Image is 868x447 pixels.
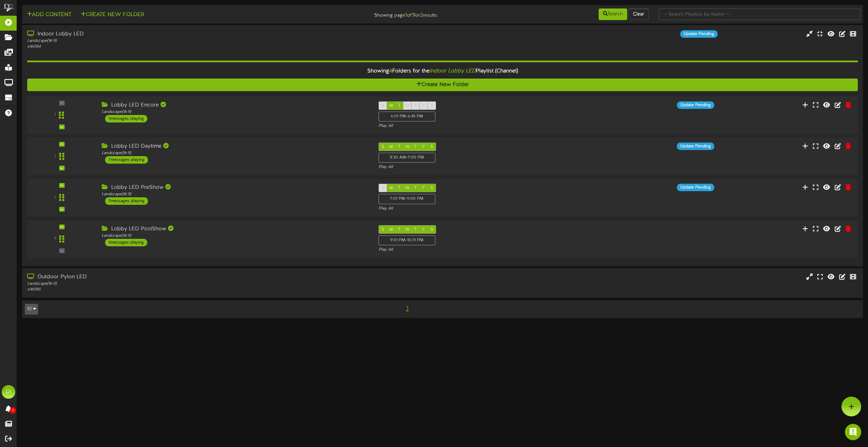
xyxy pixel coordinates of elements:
[405,12,407,18] strong: 1
[379,206,576,212] div: Play All
[629,9,649,20] button: Clear
[398,186,400,191] span: T
[431,103,433,108] span: S
[414,145,417,149] span: T
[102,233,368,239] div: Landscape ( 16:9 )
[102,184,368,192] div: Lobby LED PreShow
[302,8,443,19] div: Showing page of for results
[431,227,433,232] span: S
[677,184,714,191] div: Update Pending
[25,304,38,315] button: 10
[25,11,73,19] button: Add Content
[382,186,384,191] span: S
[105,197,148,205] div: 7 messages playing
[102,150,368,156] div: Landscape ( 16:9 )
[404,305,410,312] span: 1
[105,239,147,246] div: 1 messages playing
[379,194,435,204] div: 7:01 PM - 9:00 PM
[430,68,476,74] i: Indoor Lobby LED
[414,227,417,232] span: T
[102,192,368,197] div: Landscape ( 16:9 )
[102,109,368,115] div: Landscape ( 16:9 )
[27,287,367,293] div: # 16085
[412,12,414,18] strong: 1
[659,9,860,20] input: -- Search Playlists by Name --
[27,79,858,91] button: Create New Folder
[102,225,368,233] div: Lobby LED PostShow
[414,103,417,108] span: T
[389,145,393,149] span: M
[422,227,425,232] span: F
[379,123,576,129] div: Play All
[382,103,384,108] span: S
[422,186,425,191] span: F
[398,103,400,108] span: T
[79,11,146,19] button: Create New Folder
[379,164,576,170] div: Play All
[22,64,863,79] div: Showing Folders for the Playlist (Channel)
[102,143,368,150] div: Lobby LED Daytime
[27,38,367,44] div: Landscape ( 16:9 )
[680,30,718,38] div: Update Pending
[102,101,368,109] div: Lobby LED Encore
[431,186,433,191] span: S
[379,235,435,245] div: 9:01 PM - 10:31 PM
[845,424,861,440] div: Open Intercom Messenger
[677,101,714,109] div: Update Pending
[379,112,435,121] div: 6:01 PM - 6:45 PM
[382,145,384,149] span: S
[420,12,423,18] strong: 2
[677,143,714,150] div: Update Pending
[422,145,425,149] span: F
[599,9,627,20] button: Search
[405,145,410,149] span: W
[398,145,400,149] span: T
[389,68,392,74] span: 4
[414,186,417,191] span: T
[382,227,384,232] span: S
[27,281,367,287] div: Landscape ( 16:9 )
[2,385,15,399] div: DI
[105,115,147,122] div: 1 messages playing
[389,186,393,191] span: M
[27,273,367,281] div: Outdoor Pylon LED
[405,186,410,191] span: W
[27,44,367,50] div: # 16084
[405,227,410,232] span: W
[389,227,393,232] span: M
[431,145,433,149] span: S
[405,103,410,108] span: W
[379,153,435,163] div: 8:30 AM - 7:00 PM
[389,103,393,108] span: M
[10,407,16,414] span: 0
[398,227,400,232] span: T
[105,156,148,164] div: 7 messages playing
[379,247,576,253] div: Play All
[422,103,425,108] span: F
[27,30,367,38] div: Indoor Lobby LED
